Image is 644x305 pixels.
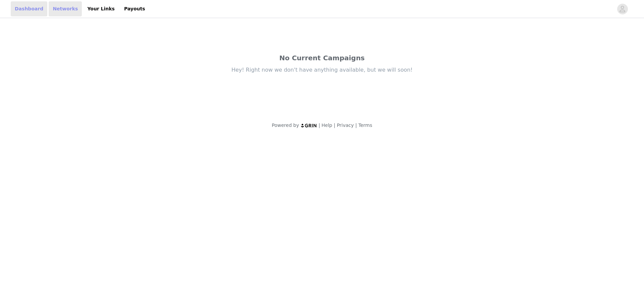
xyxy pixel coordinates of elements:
[619,4,626,14] div: avatar
[319,123,320,128] span: |
[120,1,149,16] a: Payouts
[181,66,463,74] div: Hey! Right now we don't have anything available, but we will soon!
[11,1,47,16] a: Dashboard
[358,123,372,128] a: Terms
[49,1,82,16] a: Networks
[272,123,299,128] span: Powered by
[355,123,357,128] span: |
[337,123,354,128] a: Privacy
[334,123,335,128] span: |
[181,53,463,63] div: No Current Campaigns
[83,1,119,16] a: Your Links
[322,123,332,128] a: Help
[301,123,317,128] img: logo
